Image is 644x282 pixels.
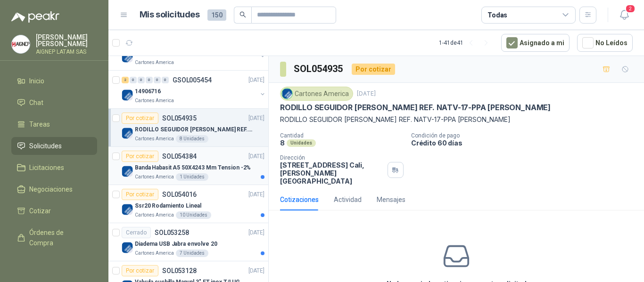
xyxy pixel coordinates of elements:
[29,97,43,108] span: Chat
[138,77,145,83] div: 0
[36,34,97,47] p: [PERSON_NAME] [PERSON_NAME]
[155,229,189,236] p: SOL053258
[176,250,208,257] div: 7 Unidades
[280,161,384,185] p: [STREET_ADDRESS] Cali , [PERSON_NAME][GEOGRAPHIC_DATA]
[29,162,64,173] span: Licitaciones
[280,114,633,125] p: RODILLO SEGUIDOR [PERSON_NAME] REF. NATV-17-PPA [PERSON_NAME]
[248,190,264,199] p: [DATE]
[11,180,97,198] a: Negociaciones
[122,166,133,177] img: Company Logo
[357,89,376,98] p: [DATE]
[280,194,319,205] div: Cotizaciones
[135,87,161,96] p: 14906716
[11,94,97,112] a: Chat
[162,77,169,83] div: 0
[501,34,570,52] button: Asignado a mi
[176,173,208,181] div: 1 Unidades
[122,227,151,238] div: Cerrado
[108,223,268,261] a: CerradoSOL053258[DATE] Company LogoDiadema USB Jabra envolve 20Cartones America7 Unidades
[29,184,73,194] span: Negociaciones
[29,76,44,86] span: Inicio
[173,77,212,83] p: GSOL005454
[108,147,268,185] a: Por cotizarSOL054384[DATE] Company LogoBanda Habasit A5 50X4243 Mm Tension -2%Cartones America1 U...
[122,51,133,63] img: Company Logo
[287,139,316,147] div: Unidades
[135,97,174,105] p: Cartones America
[616,7,633,24] button: 2
[29,141,62,151] span: Solicitudes
[122,77,129,83] div: 2
[135,173,174,181] p: Cartones America
[146,77,153,83] div: 0
[162,153,197,160] p: SOL054384
[162,191,197,198] p: SOL054016
[280,132,404,139] p: Cantidad
[135,125,252,134] p: RODILLO SEGUIDOR [PERSON_NAME] REF. NATV-17-PPA [PERSON_NAME]
[140,8,200,22] h1: Mis solicitudes
[11,202,97,220] a: Cotizar
[282,89,292,99] img: Company Logo
[377,194,405,205] div: Mensajes
[135,240,217,249] p: Diadema USB Jabra envolve 20
[176,135,208,143] div: 8 Unidades
[122,265,158,276] div: Por cotizar
[122,128,133,139] img: Company Logo
[248,76,264,85] p: [DATE]
[135,201,201,210] p: Ssr20 Rodamiento Lineal
[280,154,384,161] p: Dirección
[36,49,97,55] p: AIGNEP LATAM SAS
[577,34,633,52] button: No Leídos
[280,103,551,113] p: RODILLO SEGUIDOR [PERSON_NAME] REF. NATV-17-PPA [PERSON_NAME]
[207,9,226,21] span: 150
[248,266,264,275] p: [DATE]
[11,159,97,177] a: Licitaciones
[334,194,362,205] div: Actividad
[11,256,97,274] a: Remisiones
[29,227,88,248] span: Órdenes de Compra
[130,77,137,83] div: 0
[11,11,59,23] img: Logo peakr
[135,211,174,219] p: Cartones America
[135,250,174,257] p: Cartones America
[487,10,507,20] div: Todas
[108,109,268,147] a: Por cotizarSOL054935[DATE] Company LogoRODILLO SEGUIDOR [PERSON_NAME] REF. NATV-17-PPA [PERSON_NA...
[12,35,30,53] img: Company Logo
[122,189,158,200] div: Por cotizar
[625,4,636,13] span: 2
[411,132,640,139] p: Condición de pago
[154,77,161,83] div: 0
[122,89,133,101] img: Company Logo
[162,267,197,274] p: SOL053128
[11,115,97,133] a: Tareas
[280,139,285,147] p: 8
[248,114,264,123] p: [DATE]
[122,74,266,105] a: 2 0 0 0 0 0 GSOL005454[DATE] Company Logo14906716Cartones America
[122,151,158,162] div: Por cotizar
[248,228,264,237] p: [DATE]
[11,224,97,252] a: Órdenes de Compra
[135,135,174,143] p: Cartones America
[122,204,133,215] img: Company Logo
[248,152,264,161] p: [DATE]
[239,11,246,18] span: search
[280,87,353,101] div: Cartones America
[11,137,97,155] a: Solicitudes
[294,62,344,76] h3: SOL054935
[11,72,97,90] a: Inicio
[122,113,158,124] div: Por cotizar
[352,64,395,75] div: Por cotizar
[411,139,640,147] p: Crédito 60 días
[108,185,268,223] a: Por cotizarSOL054016[DATE] Company LogoSsr20 Rodamiento LinealCartones America10 Unidades
[162,115,197,121] p: SOL054935
[29,119,50,129] span: Tareas
[122,242,133,253] img: Company Logo
[439,35,494,50] div: 1 - 41 de 41
[176,211,211,219] div: 10 Unidades
[135,59,174,66] p: Cartones America
[29,206,51,216] span: Cotizar
[135,163,251,172] p: Banda Habasit A5 50X4243 Mm Tension -2%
